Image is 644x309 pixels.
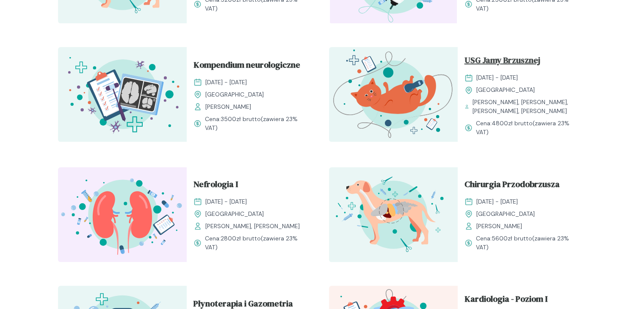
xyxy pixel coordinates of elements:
img: ZpbG_h5LeNNTxNnP_USG_JB_T.svg [329,47,458,142]
span: [PERSON_NAME] [205,102,251,111]
span: Kompendium neurologiczne [193,58,300,74]
span: Nefrologia I [193,178,238,194]
span: [DATE] - [DATE] [205,197,247,206]
span: 5600 zł brutto [492,235,532,242]
span: Kardiologia - Poziom I [464,292,547,309]
img: ZpbG-B5LeNNTxNnI_ChiruJB_T.svg [329,167,458,262]
span: 3500 zł brutto [221,115,261,123]
img: Z2B805bqstJ98kzs_Neuro_T.svg [58,47,187,142]
span: [PERSON_NAME], [PERSON_NAME] [205,222,300,231]
span: 2800 zł brutto [221,235,261,242]
span: [DATE] - [DATE] [476,197,518,206]
span: [GEOGRAPHIC_DATA] [205,90,264,99]
span: Cena: (zawiera 23% VAT) [205,234,309,252]
span: [GEOGRAPHIC_DATA] [205,210,264,218]
span: Cena: (zawiera 23% VAT) [476,234,580,252]
span: [PERSON_NAME], [PERSON_NAME], [PERSON_NAME], [PERSON_NAME] [473,98,580,116]
span: [DATE] - [DATE] [205,78,247,87]
a: Kompendium neurologiczne [193,58,309,74]
a: Nefrologia I [193,178,309,194]
img: ZpbSsR5LeNNTxNrh_Nefro_T.svg [58,167,187,262]
a: USG Jamy Brzusznej [464,54,580,70]
span: [DATE] - [DATE] [476,73,518,82]
a: Chirurgia Przodobrzusza [464,178,580,194]
span: Cena: (zawiera 23% VAT) [476,119,580,137]
span: Cena: (zawiera 23% VAT) [205,115,309,132]
span: [PERSON_NAME] [476,222,522,231]
span: 4800 zł brutto [492,119,533,127]
a: Kardiologia - Poziom I [464,292,580,309]
span: Chirurgia Przodobrzusza [464,178,560,194]
span: [GEOGRAPHIC_DATA] [476,210,535,218]
span: USG Jamy Brzusznej [464,54,540,70]
span: [GEOGRAPHIC_DATA] [476,86,535,94]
